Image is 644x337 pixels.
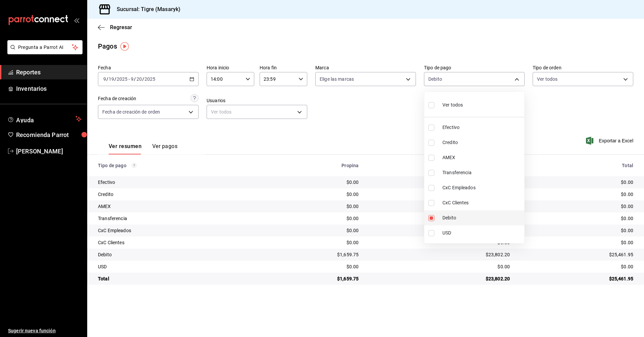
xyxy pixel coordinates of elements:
[442,229,522,237] span: USD
[442,102,463,109] span: Ver todos
[442,184,522,191] span: CxC Empleados
[120,42,129,51] img: Tooltip marker
[442,139,522,146] span: Credito
[442,199,522,206] span: CxC Clientes
[442,154,522,161] span: AMEX
[442,124,522,131] span: Efectivo
[442,169,522,176] span: Transferencia
[442,214,522,221] span: Debito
